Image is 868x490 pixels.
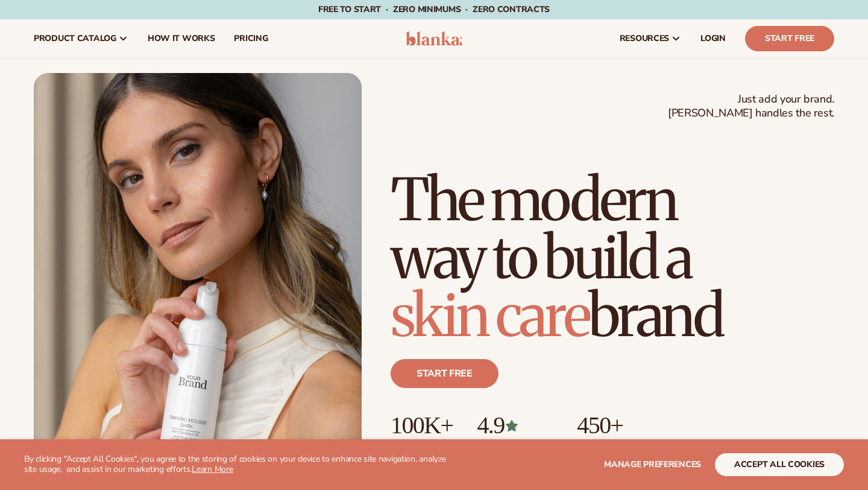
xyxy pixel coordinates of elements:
[391,412,453,439] p: 100K+
[691,19,735,58] a: LOGIN
[24,19,138,58] a: product catalog
[604,453,701,476] button: Manage preferences
[318,4,550,15] span: Free to start · ZERO minimums · ZERO contracts
[34,34,116,43] span: product catalog
[234,34,268,43] span: pricing
[406,31,463,46] img: logo
[668,92,834,121] span: Just add your brand. [PERSON_NAME] handles the rest.
[700,34,726,43] span: LOGIN
[477,412,553,439] p: 4.9
[577,412,668,439] p: 450+
[610,19,691,58] a: resources
[715,453,844,476] button: accept all cookies
[391,359,498,388] a: Start free
[745,26,834,51] a: Start Free
[224,19,277,58] a: pricing
[391,171,834,345] h1: The modern way to build a brand
[391,279,588,352] span: skin care
[192,463,233,475] a: Learn More
[138,19,225,58] a: How It Works
[24,454,453,475] p: By clicking "Accept All Cookies", you agree to the storing of cookies on your device to enhance s...
[620,34,669,43] span: resources
[604,459,701,470] span: Manage preferences
[34,73,362,487] img: Female holding tanning mousse.
[148,34,215,43] span: How It Works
